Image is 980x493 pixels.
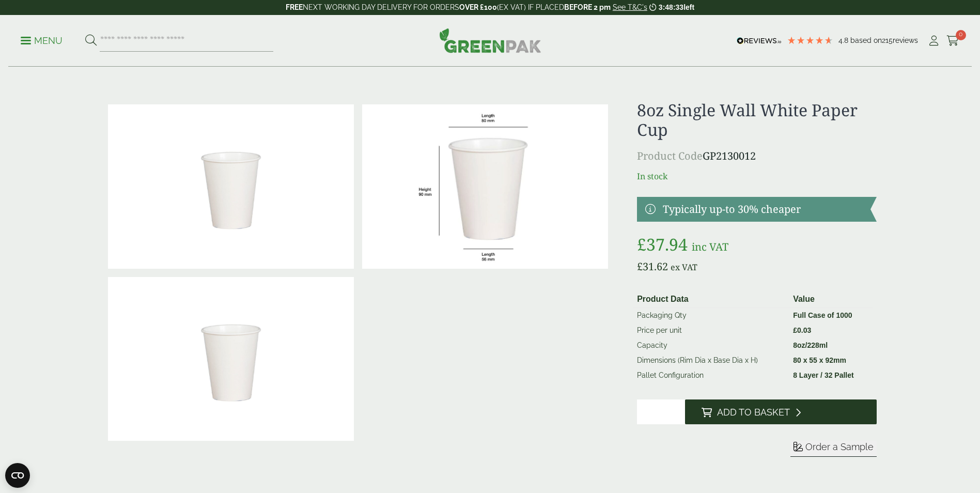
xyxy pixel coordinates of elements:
td: Pallet Configuration [633,368,789,383]
td: Capacity [633,338,789,353]
span: £ [637,233,646,255]
p: GP2130012 [637,148,876,164]
span: inc VAT [692,240,728,254]
i: Cart [946,36,959,46]
a: See T&C's [613,3,647,11]
img: GreenPak Supplies [439,28,541,53]
h1: 8oz Single Wall White Paper Cup [637,100,876,140]
i: My Account [927,36,940,46]
strong: FREE [286,3,303,11]
strong: BEFORE 2 pm [564,3,611,11]
td: Dimensions (Rim Dia x Base Dia x H) [633,353,789,368]
span: Add to Basket [717,407,790,418]
img: WhiteCup_8oz [362,104,608,269]
a: 0 [946,33,959,49]
button: Open CMP widget [5,463,30,488]
span: 4.8 [838,36,850,44]
span: ex VAT [671,261,697,273]
img: 8oz Single Wall White Paper Cup 0 [108,104,354,269]
strong: 8 Layer / 32 Pallet [793,371,854,379]
th: Value [789,291,872,308]
button: Add to Basket [685,399,877,424]
strong: 80 x 55 x 92mm [793,356,846,364]
span: left [683,3,694,11]
th: Product Data [633,291,789,308]
div: 4.79 Stars [787,36,833,45]
td: Packaging Qty [633,307,789,323]
td: Price per unit [633,323,789,338]
strong: Full Case of 1000 [793,311,852,319]
span: 3:48:33 [659,3,683,11]
span: Product Code [637,149,703,163]
button: Order a Sample [790,441,877,457]
a: Menu [21,35,63,45]
span: reviews [893,36,918,44]
img: REVIEWS.io [737,37,782,44]
p: In stock [637,170,876,182]
span: 0 [956,30,966,40]
bdi: 0.03 [793,326,811,334]
span: £ [637,259,643,273]
span: 215 [882,36,893,44]
span: Order a Sample [805,441,874,452]
bdi: 37.94 [637,233,688,255]
bdi: 31.62 [637,259,668,273]
strong: OVER £100 [459,3,497,11]
span: Based on [850,36,882,44]
p: Menu [21,35,63,47]
strong: 8oz/228ml [793,341,828,349]
span: £ [793,326,797,334]
img: 8oz Single Wall White Paper Cup Full Case Of 0 [108,277,354,441]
